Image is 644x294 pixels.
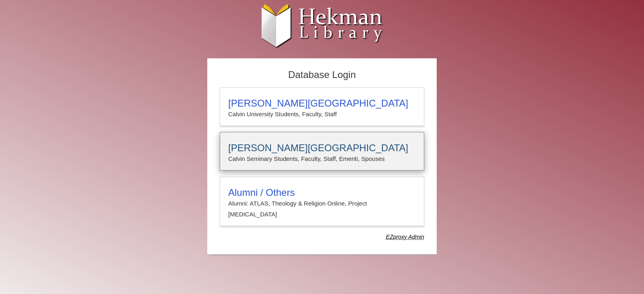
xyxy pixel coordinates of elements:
p: Alumni: ATLAS, Theology & Religion Online, Project [MEDICAL_DATA] [228,198,416,220]
h3: [PERSON_NAME][GEOGRAPHIC_DATA] [228,98,416,109]
a: [PERSON_NAME][GEOGRAPHIC_DATA]Calvin University Students, Faculty, Staff [220,87,424,126]
h3: [PERSON_NAME][GEOGRAPHIC_DATA] [228,142,416,154]
h2: Database Login [216,67,428,83]
dfn: Use Alumni login [386,234,424,240]
p: Calvin Seminary Students, Faculty, Staff, Emeriti, Spouses [228,154,416,164]
summary: Alumni / OthersAlumni: ATLAS, Theology & Religion Online, Project [MEDICAL_DATA] [228,187,416,220]
h3: Alumni / Others [228,187,416,198]
p: Calvin University Students, Faculty, Staff [228,109,416,119]
a: [PERSON_NAME][GEOGRAPHIC_DATA]Calvin Seminary Students, Faculty, Staff, Emeriti, Spouses [220,132,424,171]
